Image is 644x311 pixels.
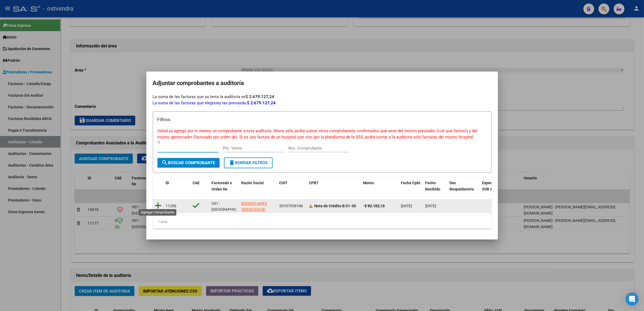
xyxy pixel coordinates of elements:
[361,177,399,195] datatable-header-cell: Monto
[277,177,307,195] datatable-header-cell: CUIT
[279,204,303,208] span: 30707959106
[247,101,276,105] strong: $ 2.679.127,24
[307,177,361,195] datatable-header-cell: CPBT
[212,181,232,191] span: Facturado x Orden De
[153,94,491,100] div: La suma de las facturas que ya tenia la auditoria es
[309,181,319,185] span: CPBT
[229,160,268,165] span: Borrar Filtros
[448,177,480,195] datatable-header-cell: Doc Respaldatoria
[425,204,437,208] span: [DATE]
[315,204,346,208] span: Nota de Crédito B:
[363,204,385,208] strong: -$ 92.102,13
[164,177,191,195] datatable-header-cell: ID
[239,177,277,195] datatable-header-cell: Razón Social
[315,204,356,208] strong: 31-30
[450,181,474,191] span: Doc Respaldatoria
[401,204,412,208] span: [DATE]
[242,201,270,224] span: BUENOS AIRES SERVICIOS DE [PERSON_NAME] S.A. UTE
[153,78,491,88] h2: Adjuntar comprobantes a auditoría
[219,101,242,105] span: y las previas
[363,181,374,185] span: Monto
[279,181,288,185] span: CUIT
[210,177,239,195] datatable-header-cell: Facturado x Orden De
[246,94,275,99] strong: $ 2.679.127,24
[423,177,448,195] datatable-header-cell: Fecha Recibido
[626,293,639,306] div: Open Intercom Messenger
[166,181,169,185] span: ID
[242,181,264,185] span: Razón Social
[212,201,248,212] span: V01 - [GEOGRAPHIC_DATA]
[482,181,506,191] span: Expediente SUR Asociado
[480,177,510,195] datatable-header-cell: Expediente SUR Asociado
[162,160,215,165] span: Buscar Comprobante
[401,181,421,185] span: Fecha Cpbt
[193,181,200,185] span: CAE
[425,181,441,191] span: Fecha Recibido
[191,177,210,195] datatable-header-cell: CAE
[153,101,276,105] span: La suma de las facturas que elegiste da:
[229,159,235,166] mat-icon: delete
[166,204,177,208] span: 11206
[157,116,487,123] h3: Filtros
[153,215,491,229] div: 1 total
[157,128,487,140] p: Usted ya agregó por lo menos un comprobante a esta auditoría. Ahora sólo podrá sumar otros compro...
[224,157,273,168] button: Borrar Filtros
[399,177,423,195] datatable-header-cell: Fecha Cpbt
[157,158,220,168] button: Buscar Comprobante
[162,159,168,166] mat-icon: search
